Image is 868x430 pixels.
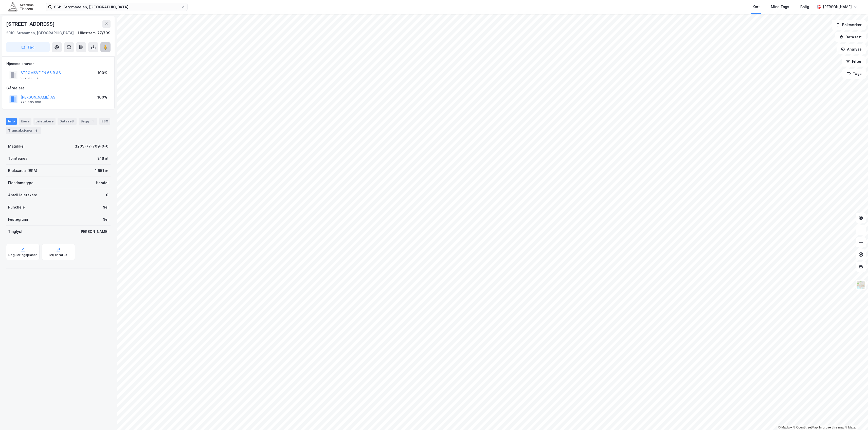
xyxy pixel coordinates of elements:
div: 1 [90,119,95,124]
div: 1 651 ㎡ [95,168,108,174]
img: Z [856,280,866,290]
div: Hjemmelshaver [6,61,110,67]
div: ESG [99,118,110,125]
a: OpenStreetMap [793,426,818,429]
input: Søk på adresse, matrikkel, gårdeiere, leietakere eller personer [52,3,181,11]
div: 100% [97,70,107,76]
div: 997 288 378 [21,76,41,80]
button: Analyse [837,44,866,54]
a: Improve this map [819,426,844,429]
div: Nei [103,216,108,222]
button: Filter [842,56,866,67]
div: 2010, Strømmen, [GEOGRAPHIC_DATA] [6,30,74,36]
div: Leietakere [33,118,56,125]
div: Info [6,118,17,125]
button: Tag [6,42,50,52]
img: akershus-eiendom-logo.9091f326c980b4bce74ccdd9f866810c.svg [8,2,33,11]
div: Kart [753,4,760,10]
div: 100% [97,94,107,100]
div: Bygg [79,118,97,125]
div: Eiere [19,118,31,125]
div: Reguleringsplaner [8,253,37,257]
div: Lillestrøm, 77/709 [78,30,111,36]
div: Festegrunn [8,216,28,222]
div: Transaksjoner [6,127,41,134]
button: Bokmerker [832,20,866,30]
div: Tinglyst [8,229,23,235]
div: Datasett [58,118,77,125]
div: Tomteareal [8,155,28,162]
div: Eiendomstype [8,180,33,186]
div: 0 [106,192,108,198]
button: Tags [842,69,866,79]
div: Nei [103,204,108,210]
div: Kontrollprogram for chat [843,406,868,430]
div: 990 465 096 [21,100,41,104]
button: Datasett [835,32,866,42]
div: 3205-77-709-0-0 [75,143,108,149]
div: Mine Tags [771,4,789,10]
div: 5 [34,128,39,133]
div: Matrikkel [8,143,25,149]
div: Bolig [800,4,809,10]
div: 816 ㎡ [97,155,108,162]
div: Antall leietakere [8,192,37,198]
div: Miljøstatus [49,253,67,257]
div: Bruksareal (BRA) [8,168,37,174]
iframe: Chat Widget [843,406,868,430]
div: Gårdeiere [6,85,110,91]
div: [STREET_ADDRESS] [6,20,56,28]
div: Handel [96,180,108,186]
div: [PERSON_NAME] [79,229,108,235]
div: Punktleie [8,204,25,210]
a: Mapbox [778,426,792,429]
div: [PERSON_NAME] [823,4,852,10]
